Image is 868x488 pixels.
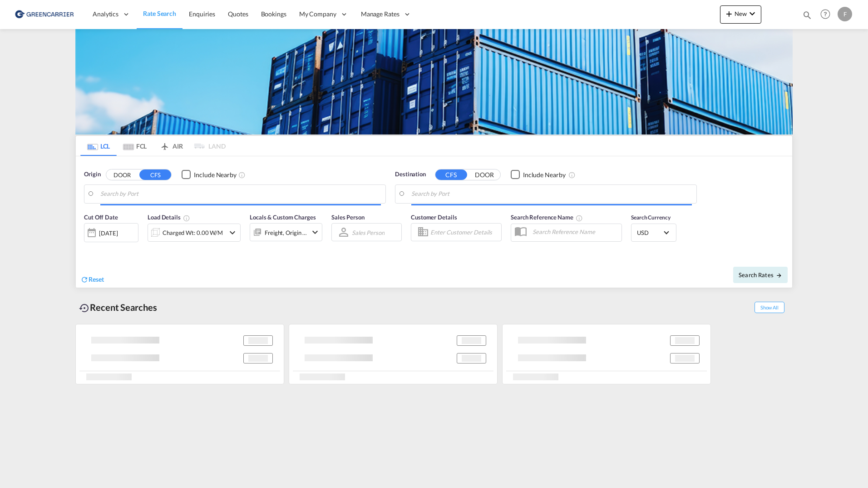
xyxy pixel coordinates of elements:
button: icon-plus 400-fgNewicon-chevron-down [720,5,761,24]
md-icon: icon-backup-restore [79,303,90,314]
span: Manage Rates [361,10,399,19]
button: Search Ratesicon-arrow-right [733,267,788,283]
md-tab-item: LCL [80,136,117,156]
button: DOOR [106,169,138,180]
md-icon: Unchecked: Ignores neighbouring ports when fetching rates.Checked : Includes neighbouring ports w... [568,171,576,179]
span: Search Currency [631,214,671,221]
span: Help [818,6,833,22]
span: Cut Off Date [84,214,118,221]
div: Include Nearby [523,170,566,179]
span: Sales Person [331,214,365,221]
span: Analytics [93,10,118,19]
span: My Company [299,10,336,19]
span: Rate Search [143,10,176,17]
div: Include Nearby [194,170,237,179]
div: [DATE] [99,229,118,237]
md-icon: icon-chevron-down [227,227,238,238]
md-datepicker: Select [84,241,91,254]
span: Origin [84,170,100,179]
input: Search Reference Name [528,225,621,239]
span: Customer Details [411,214,457,221]
md-select: Select Currency: $ USDUnited States Dollar [636,226,671,239]
div: icon-magnify [802,10,812,24]
md-tab-item: AIR [153,136,189,156]
span: Search Rates [739,271,782,279]
md-icon: icon-chevron-down [310,227,321,238]
div: Charged Wt: 0.00 W/M [163,226,223,239]
md-select: Sales Person [351,226,385,239]
md-checkbox: Checkbox No Ink [511,170,566,179]
md-icon: icon-chevron-down [747,8,758,19]
img: GreenCarrierFCL_LCL.png [75,29,793,134]
span: Bookings [261,10,286,18]
md-icon: icon-refresh [80,275,89,284]
md-icon: icon-plus 400-fg [724,8,735,19]
span: Show All [755,302,784,313]
span: Reset [89,275,104,283]
div: Help [818,6,838,23]
div: icon-refreshReset [80,275,104,285]
md-tab-item: FCL [117,136,153,156]
div: Freight Origin Destination [265,226,307,239]
md-icon: icon-airplane [159,141,170,148]
div: Origin DOOR CFS Checkbox No InkUnchecked: Ignores neighbouring ports when fetching rates.Checked ... [76,156,792,288]
span: Load Details [148,214,190,221]
button: CFS [435,169,467,180]
md-icon: Unchecked: Ignores neighbouring ports when fetching rates.Checked : Includes neighbouring ports w... [238,171,246,179]
input: Search by Port [411,187,692,201]
div: F [838,7,852,21]
button: DOOR [469,169,500,180]
button: CFS [139,169,171,180]
md-icon: Chargeable Weight [183,214,190,222]
md-icon: icon-arrow-right [776,272,782,279]
md-checkbox: Checkbox No Ink [182,170,237,179]
div: Recent Searches [75,297,161,318]
div: Freight Origin Destinationicon-chevron-down [250,223,322,241]
div: [DATE] [84,223,138,242]
div: Charged Wt: 0.00 W/Micon-chevron-down [148,224,241,242]
md-icon: Your search will be saved by the below given name [576,214,583,222]
span: Quotes [228,10,248,18]
span: Destination [395,170,426,179]
span: Search Reference Name [511,214,583,221]
span: Locals & Custom Charges [250,214,316,221]
input: Enter Customer Details [430,225,498,239]
img: 609dfd708afe11efa14177256b0082fb.png [14,4,75,25]
input: Search by Port [100,187,381,201]
md-icon: icon-magnify [802,10,812,20]
span: USD [637,229,662,237]
md-pagination-wrapper: Use the left and right arrow keys to navigate between tabs [80,136,226,156]
span: New [724,10,758,17]
span: Enquiries [189,10,215,18]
